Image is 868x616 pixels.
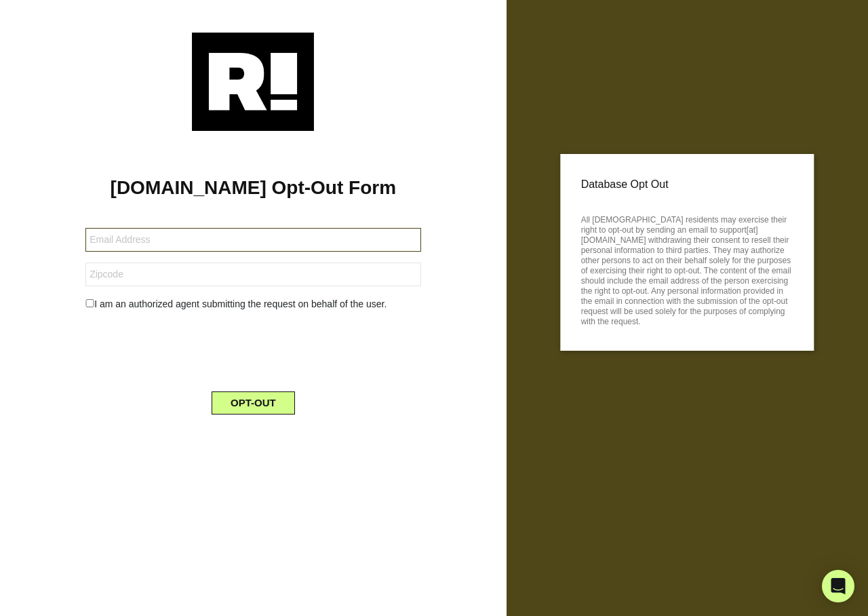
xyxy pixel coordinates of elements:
div: I am an authorized agent submitting the request on behalf of the user. [75,297,431,311]
input: Email Address [85,228,420,252]
h1: [DOMAIN_NAME] Opt-Out Form [20,176,486,199]
input: Zipcode [85,263,420,286]
p: Database Opt Out [581,174,793,195]
p: All [DEMOGRAPHIC_DATA] residents may exercise their right to opt-out by sending an email to suppo... [581,211,793,327]
div: Open Intercom Messenger [822,570,854,602]
iframe: reCAPTCHA [150,322,356,375]
button: OPT-OUT [212,391,295,415]
img: Retention.com [192,33,314,131]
